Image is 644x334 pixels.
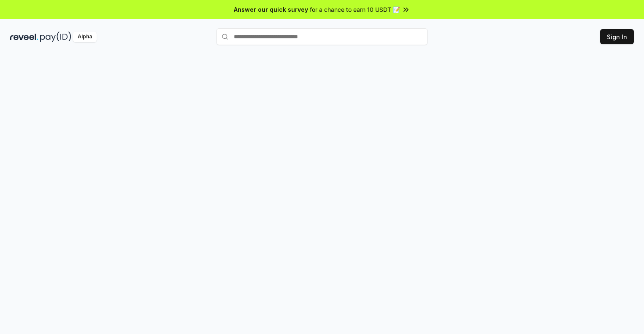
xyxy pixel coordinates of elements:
[600,29,634,44] button: Sign In
[73,32,97,42] div: Alpha
[40,32,71,42] img: pay_id
[234,5,308,14] span: Answer our quick survey
[310,5,400,14] span: for a chance to earn 10 USDT 📝
[10,32,38,42] img: reveel_dark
